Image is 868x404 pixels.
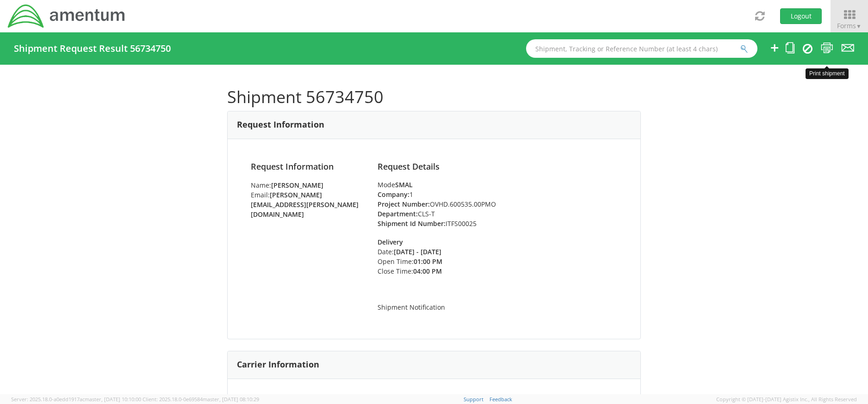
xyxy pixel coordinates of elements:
[203,396,259,403] span: master, [DATE] 08:10:29
[378,304,617,311] h5: Shipment Notification
[251,162,364,171] h4: Request Information
[806,68,849,79] div: Print shipment
[378,257,471,266] li: Open Time:
[378,180,617,190] div: Mode
[394,247,415,256] strong: [DATE]
[780,8,822,24] button: Logout
[526,39,757,58] input: Shipment, Tracking or Reference Number (at least 4 chars)
[237,360,319,369] h3: Carrier Information
[227,88,641,106] h1: Shipment 56734750
[251,180,364,190] li: Name:
[464,396,484,403] a: Support
[490,396,512,403] a: Feedback
[837,21,862,30] span: Forms
[143,396,259,403] span: Client: 2025.18.0-0e69584
[378,162,617,171] h4: Request Details
[416,247,441,256] strong: - [DATE]
[378,190,617,199] li: 1
[237,120,324,129] h3: Request Information
[251,190,364,219] li: Email:
[378,209,617,219] li: CLS-T
[85,396,141,403] span: master, [DATE] 10:10:00
[271,181,323,190] strong: [PERSON_NAME]
[378,219,617,228] li: ITFS00025
[7,3,126,29] img: dyn-intl-logo-049831509241104b2a82.png
[378,190,409,199] strong: Company:
[378,200,430,208] strong: Project Number:
[378,247,471,257] li: Date:
[11,396,141,403] span: Server: 2025.18.0-a0edd1917ac
[378,199,617,209] li: OVHD.600535.00PMO
[414,257,442,266] strong: 01:00 PM
[395,180,413,189] strong: SMAL
[716,396,857,403] span: Copyright © [DATE]-[DATE] Agistix Inc., All Rights Reserved
[378,209,418,218] strong: Department:
[14,43,171,54] h4: Shipment Request Result 56734750
[251,190,359,219] strong: [PERSON_NAME][EMAIL_ADDRESS][PERSON_NAME][DOMAIN_NAME]
[413,267,442,275] strong: 04:00 PM
[378,266,471,276] li: Close Time:
[378,238,403,246] strong: Delivery
[378,219,446,228] strong: Shipment Id Number:
[856,22,862,30] span: ▼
